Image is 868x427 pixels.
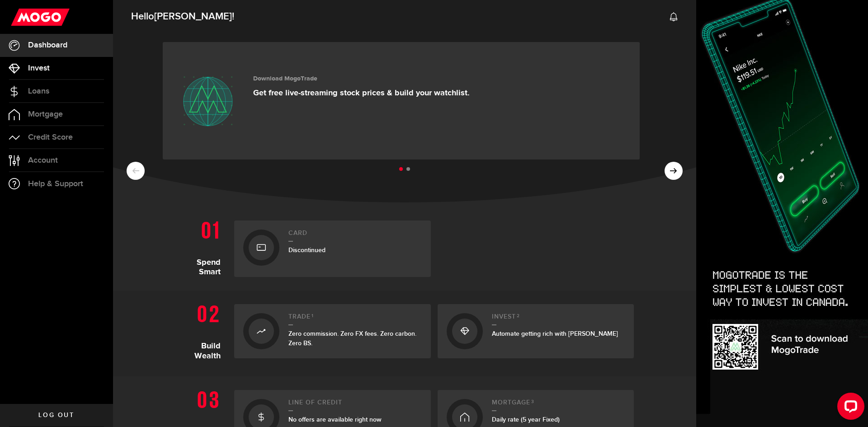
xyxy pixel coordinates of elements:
[28,41,67,49] span: Dashboard
[288,399,422,411] h2: Line of credit
[38,412,74,418] span: Log out
[531,399,534,404] sup: 3
[234,304,431,358] a: Trade1Zero commission. Zero FX fees. Zero carbon. Zero BS.
[28,156,58,164] span: Account
[253,75,470,83] h3: Download MogoTrade
[234,221,431,277] a: CardDiscontinued
[28,133,73,141] span: Credit Score
[163,42,640,160] a: Download MogoTrade Get free live-streaming stock prices & build your watchlist.
[288,230,422,242] h2: Card
[288,313,422,325] h2: Trade
[28,87,49,95] span: Loans
[492,330,618,338] span: Automate getting rich with [PERSON_NAME]
[438,304,634,358] a: Invest2Automate getting rich with [PERSON_NAME]
[154,10,232,23] span: [PERSON_NAME]
[517,313,520,319] sup: 2
[492,313,625,325] h2: Invest
[288,330,416,347] span: Zero commission. Zero FX fees. Zero carbon. Zero BS.
[28,110,63,118] span: Mortgage
[175,216,227,277] h1: Spend Smart
[492,399,625,411] h2: Mortgage
[28,180,83,188] span: Help & Support
[175,300,227,363] h1: Build Wealth
[830,389,868,427] iframe: LiveChat chat widget
[492,416,560,423] span: Daily rate (5 year Fixed)
[288,246,325,254] span: Discontinued
[253,88,470,98] p: Get free live-streaming stock prices & build your watchlist.
[28,64,50,72] span: Invest
[311,313,314,319] sup: 1
[288,416,382,423] span: No offers are available right now
[131,7,234,26] span: Hello !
